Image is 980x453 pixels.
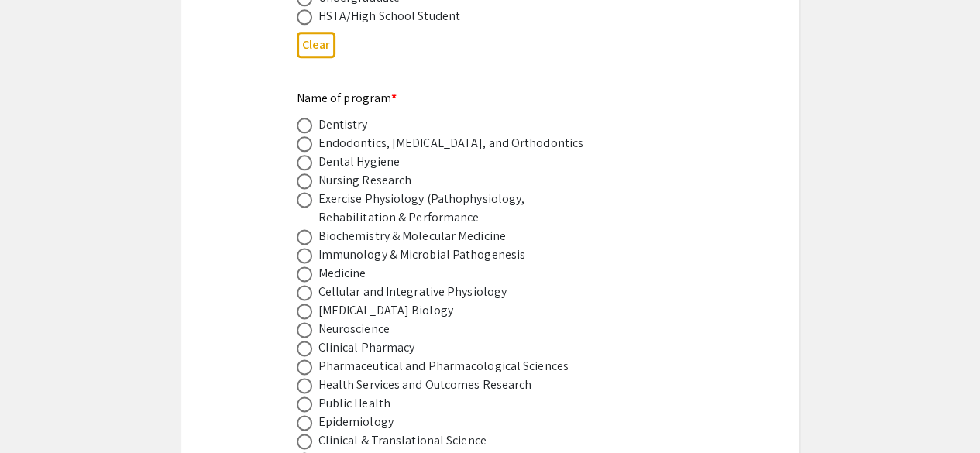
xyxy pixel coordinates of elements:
button: Clear [297,32,335,57]
div: Epidemiology [318,413,394,431]
div: Immunology & Microbial Pathogenesis [318,245,526,264]
div: Health Services and Outcomes Research [318,376,532,394]
div: Dentistry [318,115,368,134]
div: Clinical Pharmacy [318,338,415,357]
div: Neuroscience [318,320,390,338]
div: Endodontics, [MEDICAL_DATA], and Orthodontics [318,134,584,153]
div: Medicine [318,264,366,283]
div: Exercise Physiology (Pathophysiology, Rehabilitation & Performance [318,190,590,227]
div: Cellular and Integrative Physiology [318,283,507,301]
div: HSTA/High School Student [318,7,460,26]
div: Nursing Research [318,171,412,190]
iframe: Chat [12,383,66,441]
div: Clinical & Translational Science [318,431,487,450]
div: Pharmaceutical and Pharmacological Sciences [318,357,569,376]
mat-label: Name of program [297,90,397,106]
div: [MEDICAL_DATA] Biology [318,301,453,320]
div: Dental Hygiene [318,153,400,171]
div: Public Health [318,394,390,413]
div: Biochemistry & Molecular Medicine [318,227,506,245]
